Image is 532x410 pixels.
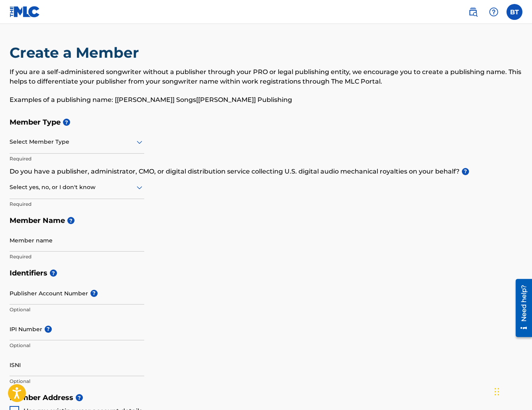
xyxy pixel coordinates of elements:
div: User Menu [506,4,522,20]
div: Help [486,4,502,20]
div: Drag [495,380,499,404]
p: Required [10,155,144,162]
h5: Identifiers [10,265,522,282]
h2: Create a Member [10,44,143,62]
span: ? [90,290,98,297]
p: Examples of a publishing name: [[PERSON_NAME]] Songs[[PERSON_NAME]] Publishing [10,95,522,105]
span: ? [45,326,52,333]
p: Required [10,201,144,208]
p: Optional [10,378,144,385]
span: ? [462,168,469,175]
h5: Member Name [10,212,522,229]
p: Optional [10,342,144,349]
p: Required [10,253,144,260]
iframe: Resource Center [510,275,532,341]
iframe: Chat Widget [492,372,532,410]
span: ? [67,217,75,224]
img: help [489,7,499,17]
span: ? [63,119,70,126]
h5: Member Type [10,114,522,131]
a: Public Search [465,4,481,20]
span: ? [76,394,83,401]
p: If you are a self-administered songwriter without a publisher through your PRO or legal publishin... [10,67,522,86]
h5: Member Address [10,389,522,406]
p: Optional [10,306,144,313]
img: MLC Logo [10,6,40,18]
span: ? [50,269,57,277]
img: search [468,7,478,17]
p: Do you have a publisher, administrator, CMO, or digital distribution service collecting U.S. digi... [10,167,522,176]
